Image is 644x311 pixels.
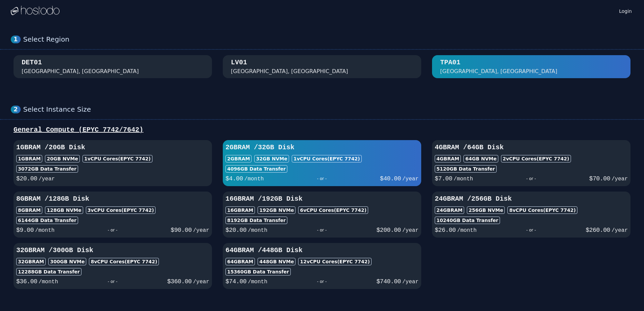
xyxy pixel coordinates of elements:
div: 2 vCPU Cores (EPYC 7742) [501,155,571,162]
div: LV01 [231,58,247,67]
div: 6144 GB Data Transfer [16,217,78,224]
span: $ 26.00 [435,227,456,234]
button: 16GBRAM /192GB Disk16GBRAM192GB NVMe6vCPU Cores(EPYC 7742)8192GB Data Transfer$20.00/month- or -$... [223,192,421,238]
span: /year [39,176,55,182]
div: 3 vCPU Cores (EPYC 7742) [86,206,156,214]
div: 1 vCPU Cores (EPYC 7742) [292,155,362,162]
div: [GEOGRAPHIC_DATA], [GEOGRAPHIC_DATA] [440,67,557,75]
button: 2GBRAM /32GB Disk2GBRAM32GB NVMe1vCPU Cores(EPYC 7742)4096GB Data Transfer$4.00/month- or -$40.00... [223,140,421,186]
button: 64GBRAM /448GB Disk64GBRAM448GB NVMe12vCPU Cores(EPYC 7742)15360GB Data Transfer$74.00/month- or ... [223,243,421,289]
span: /year [402,176,419,182]
div: 3072 GB Data Transfer [16,165,78,173]
button: 4GBRAM /64GB Disk4GBRAM64GB NVMe2vCPU Cores(EPYC 7742)5120GB Data Transfer$7.00/month- or -$70.00... [432,140,630,186]
div: DET01 [22,58,42,67]
div: 4GB RAM [435,155,461,162]
button: 8GBRAM /128GB Disk8GBRAM128GB NVMe3vCPU Cores(EPYC 7742)6144GB Data Transfer$9.00/month- or -$90.... [14,192,212,238]
span: $ 200.00 [377,227,401,234]
span: /year [402,227,419,234]
div: 2 [11,106,21,113]
div: 64GB RAM [225,258,255,265]
div: - or - [54,225,170,235]
div: [GEOGRAPHIC_DATA], [GEOGRAPHIC_DATA] [231,67,348,75]
div: - or - [477,225,586,235]
button: 24GBRAM /256GB Disk24GBRAM256GB NVMe8vCPU Cores(EPYC 7742)10240GB Data Transfer$26.00/month- or -... [432,192,630,238]
span: $ 9.00 [16,227,34,234]
div: 8GB RAM [16,206,42,214]
div: - or - [473,174,589,183]
div: 16GB RAM [225,206,255,214]
div: 20 GB NVMe [45,155,80,162]
div: 2GB RAM [225,155,252,162]
span: /year [402,279,419,285]
div: - or - [58,277,167,286]
span: /year [193,279,209,285]
div: [GEOGRAPHIC_DATA], [GEOGRAPHIC_DATA] [22,67,139,75]
span: /year [612,227,628,234]
div: 192 GB NVMe [258,206,295,214]
span: $ 7.00 [435,175,452,182]
span: $ 70.00 [589,175,610,182]
div: 5120 GB Data Transfer [435,165,497,173]
div: General Compute (EPYC 7742/7642) [11,125,633,135]
button: DET01 [GEOGRAPHIC_DATA], [GEOGRAPHIC_DATA] [14,55,212,78]
h3: 24GB RAM / 256 GB Disk [435,194,628,204]
div: 300 GB NVMe [48,258,86,265]
button: 1GBRAM /20GB Disk1GBRAM20GB NVMe1vCPU Cores(EPYC 7742)3072GB Data Transfer$20.00/year [14,140,212,186]
img: Logo [11,6,59,16]
h3: 4GB RAM / 64 GB Disk [435,143,628,152]
div: Select Region [23,35,633,44]
button: LV01 [GEOGRAPHIC_DATA], [GEOGRAPHIC_DATA] [223,55,421,78]
div: 1GB RAM [16,155,42,162]
h3: 32GB RAM / 300 GB Disk [16,246,209,255]
div: 15360 GB Data Transfer [225,268,291,275]
div: TPA01 [440,58,460,67]
span: /month [35,227,55,234]
h3: 16GB RAM / 192 GB Disk [225,194,419,204]
span: $ 40.00 [380,175,401,182]
span: /month [457,227,477,234]
span: $ 20.00 [225,227,246,234]
div: - or - [264,174,380,183]
div: 64 GB NVMe [463,155,498,162]
h3: 8GB RAM / 128 GB Disk [16,194,209,204]
a: Login [618,6,633,15]
div: 8 vCPU Cores (EPYC 7742) [89,258,159,265]
span: $ 740.00 [377,278,401,285]
div: 32 GB NVMe [254,155,289,162]
div: 256 GB NVMe [467,206,505,214]
span: /month [454,176,473,182]
span: $ 74.00 [225,278,246,285]
span: $ 4.00 [225,175,243,182]
span: $ 360.00 [167,278,192,285]
div: 1 vCPU Cores (EPYC 7742) [82,155,152,162]
div: 128 GB NVMe [45,206,83,214]
span: $ 260.00 [586,227,610,234]
div: 6 vCPU Cores (EPYC 7742) [298,206,368,214]
div: 32GB RAM [16,258,46,265]
div: 10240 GB Data Transfer [435,217,500,224]
span: /month [244,176,264,182]
h3: 1GB RAM / 20 GB Disk [16,143,209,152]
div: 448 GB NVMe [258,258,295,265]
span: $ 20.00 [16,175,37,182]
button: 32GBRAM /300GB Disk32GBRAM300GB NVMe8vCPU Cores(EPYC 7742)12288GB Data Transfer$36.00/month- or -... [14,243,212,289]
span: /month [248,227,267,234]
div: 1 [11,36,21,43]
button: TPA01 [GEOGRAPHIC_DATA], [GEOGRAPHIC_DATA] [432,55,630,78]
div: - or - [267,277,377,286]
div: Select Instance Size [23,105,633,114]
div: - or - [267,225,377,235]
div: 8192 GB Data Transfer [225,217,287,224]
div: 24GB RAM [435,206,464,214]
h3: 64GB RAM / 448 GB Disk [225,246,419,255]
h3: 2GB RAM / 32 GB Disk [225,143,419,152]
div: 12288 GB Data Transfer [16,268,81,275]
span: $ 90.00 [171,227,192,234]
span: /month [248,279,267,285]
span: /year [193,227,209,234]
div: 4096 GB Data Transfer [225,165,287,173]
span: /month [39,279,58,285]
span: /year [612,176,628,182]
span: $ 36.00 [16,278,37,285]
div: 12 vCPU Cores (EPYC 7742) [298,258,371,265]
